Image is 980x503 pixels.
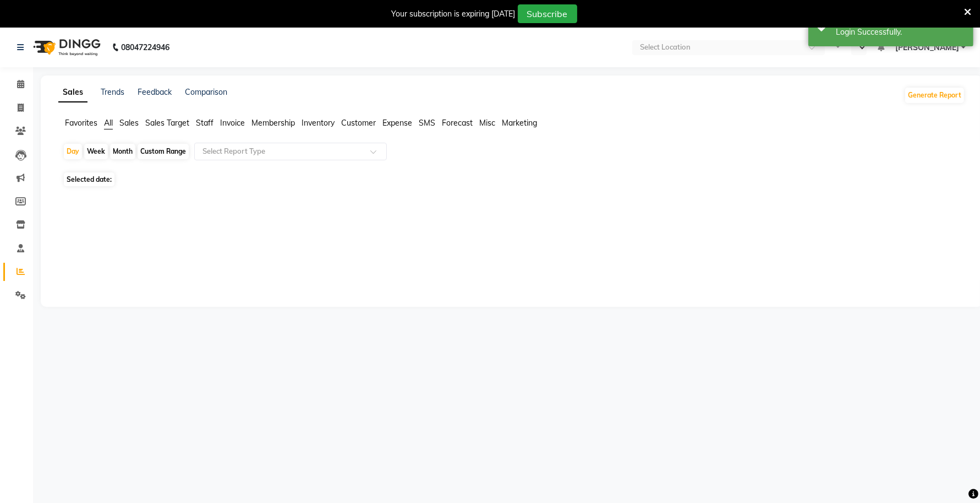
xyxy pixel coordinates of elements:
button: Generate Report [905,88,964,103]
div: Select Location [640,42,691,53]
span: Marketing [502,118,537,128]
span: Sales Target [145,118,189,128]
div: Login Successfully. [836,26,965,38]
b: 08047224946 [121,32,169,63]
a: Sales [58,83,87,102]
span: SMS [419,118,435,128]
button: Subscribe [518,4,577,23]
span: Selected date: [64,172,114,186]
span: Membership [251,118,295,128]
span: All [104,118,113,128]
span: Misc [479,118,495,128]
span: Forecast [442,118,473,128]
a: Feedback [138,87,172,97]
div: Custom Range [138,144,189,159]
span: Customer [341,118,376,128]
span: Inventory [302,118,335,128]
span: [PERSON_NAME] [895,42,959,53]
span: Favorites [65,118,97,128]
div: Week [84,144,108,159]
div: Month [110,144,135,159]
div: Day [64,144,82,159]
img: logo [28,32,103,63]
span: Expense [382,118,412,128]
a: Comparison [185,87,227,97]
div: Your subscription is expiring [DATE] [392,8,516,20]
span: Invoice [220,118,245,128]
a: Trends [101,87,124,97]
span: Staff [196,118,213,128]
span: Sales [119,118,139,128]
